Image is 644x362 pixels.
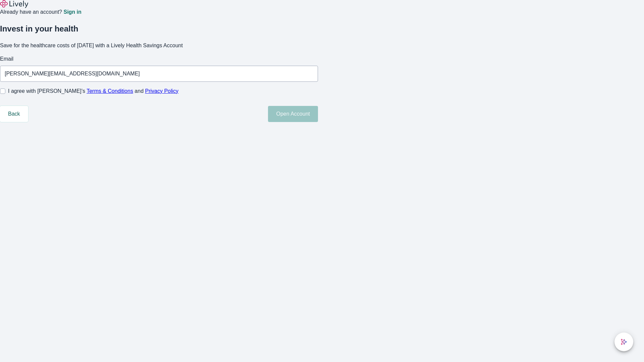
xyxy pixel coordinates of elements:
[8,87,178,95] span: I agree with [PERSON_NAME]’s and
[63,9,81,15] a: Sign in
[614,333,633,351] button: chat
[87,88,133,94] a: Terms & Conditions
[145,88,179,94] a: Privacy Policy
[621,339,627,345] svg: Lively AI Assistant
